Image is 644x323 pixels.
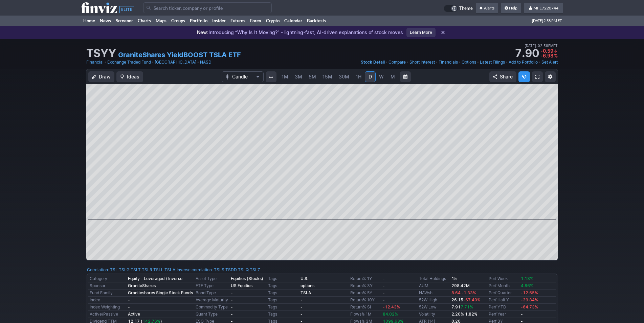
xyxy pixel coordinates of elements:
span: -64.73% [521,304,538,309]
a: Stock Detail [361,59,385,66]
b: - [128,304,130,309]
span: -39.84% [521,297,538,302]
span: % [554,53,558,59]
a: TSL [110,267,118,273]
td: Tags [267,282,299,290]
a: Charts [135,16,153,26]
td: Tags [267,290,299,297]
a: Insider [210,16,228,26]
b: US Equities [231,283,252,288]
b: - [383,290,385,295]
b: - [301,297,303,302]
b: - [383,276,385,281]
span: 5M [309,74,316,79]
b: - [231,304,233,309]
td: Average Maturity [194,297,229,304]
a: NASD [200,59,212,66]
a: M [387,71,398,82]
td: NAV/sh [418,290,450,297]
span: -1.33% [462,290,476,295]
b: - [521,312,523,317]
span: • [406,59,409,66]
a: News [97,16,113,26]
span: Theme [459,5,473,12]
button: Interval [266,71,276,82]
td: Category [88,275,127,282]
span: Ideas [127,73,139,80]
a: 1M [279,71,291,82]
span: • [477,59,479,66]
span: • [459,59,461,66]
a: TSLQ [238,267,249,273]
b: - [383,297,385,302]
td: Fund Family [88,290,127,297]
a: options [301,283,314,288]
a: 30M [336,71,352,82]
a: TSLA [301,290,311,295]
td: AUM [418,282,450,290]
a: Short Interest [409,59,435,66]
span: • [385,59,388,66]
a: TSLZ [250,267,260,273]
input: Search [143,2,272,13]
b: - [231,297,233,302]
span: -0.59 [540,48,553,54]
td: Return% SI [349,304,381,311]
span: Candle [232,73,253,80]
td: Return% 3Y [349,282,381,290]
b: 15 [451,276,457,281]
td: Tags [267,297,299,304]
span: 15M [323,74,332,79]
a: U.S. [301,276,308,281]
span: M [391,74,395,79]
td: Index Weighting [88,304,127,311]
span: • [506,59,508,66]
b: 7.91 [451,304,473,309]
td: Return% 1Y [349,275,381,282]
a: TSLT [131,267,141,273]
button: Chart Type [222,71,264,82]
td: Return% 10Y [349,297,381,304]
h1: TSYY [86,48,116,59]
span: • [104,59,107,66]
span: -67.40% [463,297,481,302]
span: Draw [99,73,111,80]
td: Commodity Type [194,304,229,311]
td: ETF Type [194,282,229,290]
strong: 7.90 [515,48,539,59]
td: Tags [267,275,299,282]
a: TSLL [153,267,163,273]
span: -12.65% [521,290,538,295]
button: Ideas [116,71,143,82]
a: Add to Portfolio [509,59,538,66]
span: [DATE] 2:58 PM ET [532,16,562,26]
span: • [436,59,438,66]
span: • [197,59,199,66]
td: Volatility [418,311,450,318]
a: MFE7220744 [524,3,563,14]
td: Perf Year [487,311,519,318]
button: Range [400,71,411,82]
td: Perf Week [487,275,519,282]
a: Options [462,59,476,66]
b: - [231,290,233,295]
span: -6.98 [540,53,553,59]
a: 5M [306,71,319,82]
span: 1M [282,74,288,79]
a: D [365,71,376,82]
span: • [538,59,541,66]
span: 8.64 [451,290,461,295]
span: 4.86% [521,283,533,288]
td: Active/Passive [88,311,127,318]
td: Perf Half Y [487,297,519,304]
a: 15M [319,71,335,82]
a: Inverse correlation [177,267,212,272]
a: Crypto [264,16,282,26]
a: Forex [248,16,264,26]
td: Bond Type [194,290,229,297]
b: 298.42M [451,283,470,288]
button: Chart Settings [545,71,556,82]
span: 84.02% [383,312,398,317]
button: Draw [88,71,114,82]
